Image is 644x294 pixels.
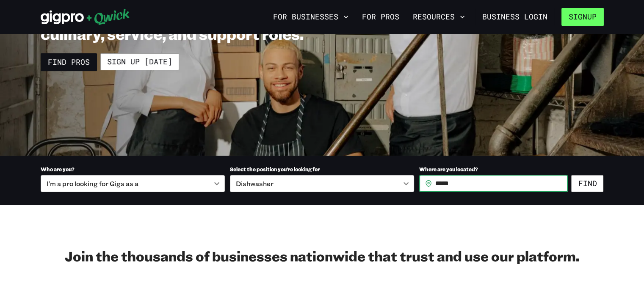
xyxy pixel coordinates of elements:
h1: Qwick has all the help you need to cover culinary, service, and support roles. [41,5,379,43]
a: Business Login [475,8,555,26]
a: Sign up [DATE] [100,53,179,70]
span: Who are you? [41,166,75,173]
button: For Businesses [270,10,352,24]
a: For Pros [359,10,403,24]
a: Find Pros [41,53,97,71]
button: Resources [409,10,468,24]
span: Select the position you’re looking for [230,166,320,173]
div: I’m a pro looking for Gigs as a [41,175,225,192]
h2: Join the thousands of businesses nationwide that trust and use our platform. [41,247,604,264]
div: Dishwasher [230,175,414,192]
button: Find [571,175,603,192]
button: Signup [561,8,604,26]
span: Where are you located? [419,166,478,173]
